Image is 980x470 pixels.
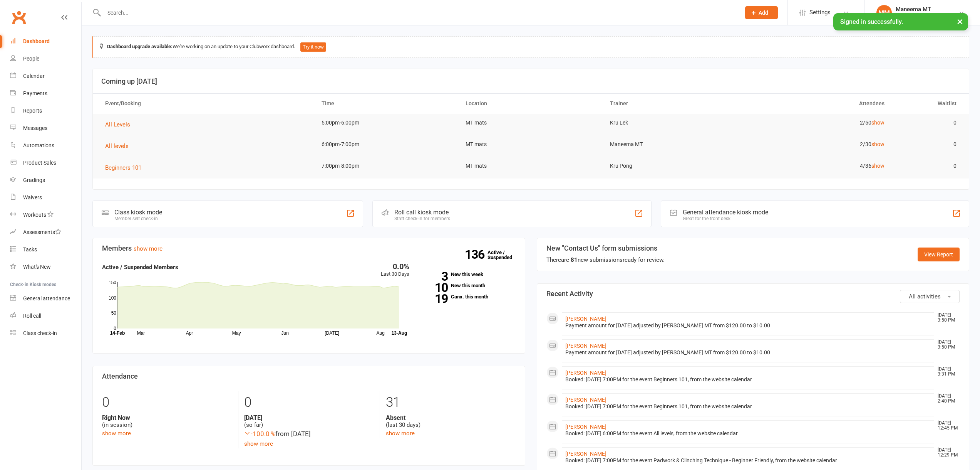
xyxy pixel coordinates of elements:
div: Booked: [DATE] 7:00PM for the event Beginners 101, from the website calendar [565,376,931,383]
div: Assessments [23,229,61,235]
a: Payments [10,85,81,102]
strong: Dashboard upgrade available: [107,44,173,49]
div: Roll call [23,313,41,319]
button: Add [745,6,778,19]
time: [DATE] 12:45 PM [934,421,959,431]
button: Beginners 101 [105,163,147,172]
div: MM [876,5,892,20]
div: (so far) [244,414,374,429]
strong: 10 [421,282,448,293]
div: Booked: [DATE] 6:00PM for the event All levels, from the website calendar [565,430,931,437]
h3: Coming up [DATE] [101,77,960,85]
a: show [871,141,885,147]
th: Trainer [603,94,747,113]
a: Assessments [10,224,81,241]
div: Tasks [23,246,37,253]
span: Add [759,10,768,16]
a: Class kiosk mode [10,325,81,342]
button: All activities [900,290,960,303]
div: There are new submissions ready for review. [546,255,665,264]
a: 3New this week [421,272,516,277]
a: View Report [918,248,960,261]
th: Attendees [747,94,891,113]
th: Location [459,94,603,113]
span: -100.0 % [244,430,275,438]
span: Settings [809,4,831,21]
div: Class check-in [23,330,57,336]
a: show more [244,440,273,447]
a: [PERSON_NAME] [565,451,606,457]
th: Event/Booking [98,94,315,113]
div: Roll call kiosk mode [394,209,450,216]
td: MT mats [459,157,603,175]
td: MT mats [459,135,603,153]
div: 0.0% [381,263,409,270]
h3: Members [102,244,516,252]
a: Gradings [10,172,81,189]
div: Member self check-in [114,216,162,221]
div: Workouts [23,212,46,218]
h3: Recent Activity [546,290,960,298]
div: People [23,56,39,62]
th: Waitlist [891,94,963,113]
a: 136Active / Suspended [487,244,521,266]
a: People [10,50,81,67]
span: All Levels [105,121,130,128]
strong: Right Now [102,414,232,421]
td: Kru Pong [603,157,747,175]
div: We're working on an update to your Clubworx dashboard. [92,36,969,58]
a: [PERSON_NAME] [565,424,606,430]
a: Dashboard [10,33,81,50]
a: Reports [10,102,81,120]
div: (in session) [102,414,232,429]
div: Product Sales [23,160,56,166]
td: 0 [891,157,963,175]
h3: Attendance [102,372,516,380]
a: [PERSON_NAME] [565,370,606,376]
td: Maneema MT [603,135,747,153]
td: 4/36 [747,157,891,175]
div: (last 30 days) [386,414,516,429]
div: Great for the front desk [683,216,768,221]
strong: 3 [421,271,448,282]
time: [DATE] 3:50 PM [934,313,959,323]
td: 6:00pm-7:00pm [315,135,459,153]
div: from [DATE] [244,429,374,439]
span: All levels [105,143,129,150]
div: Automations [23,142,54,148]
a: 19Canx. this month [421,294,516,299]
div: 0 [102,391,232,414]
h3: New "Contact Us" form submissions [546,244,665,252]
td: Kru Lek [603,114,747,132]
a: show more [102,430,131,437]
td: 2/30 [747,135,891,153]
td: 2/50 [747,114,891,132]
a: 10New this month [421,283,516,288]
a: Product Sales [10,154,81,172]
div: 31 [386,391,516,414]
time: [DATE] 12:29 PM [934,448,959,458]
a: General attendance kiosk mode [10,290,81,307]
td: MT mats [459,114,603,132]
button: All levels [105,142,134,151]
a: Automations [10,137,81,154]
div: Gradings [23,177,45,183]
a: show more [386,430,415,437]
strong: 136 [465,249,487,260]
th: Time [315,94,459,113]
time: [DATE] 3:50 PM [934,340,959,350]
div: Dashboard [23,38,50,44]
button: All Levels [105,120,136,129]
td: 5:00pm-6:00pm [315,114,459,132]
div: What's New [23,264,51,270]
div: [PERSON_NAME] Thai [896,13,948,20]
div: Payment amount for [DATE] adjusted by [PERSON_NAME] MT from $120.00 to $10.00 [565,349,931,356]
div: General attendance kiosk mode [683,209,768,216]
a: [PERSON_NAME] [565,316,606,322]
span: Beginners 101 [105,164,141,171]
a: Messages [10,120,81,137]
a: [PERSON_NAME] [565,397,606,403]
strong: Absent [386,414,516,421]
strong: 19 [421,293,448,305]
a: show [871,163,885,169]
